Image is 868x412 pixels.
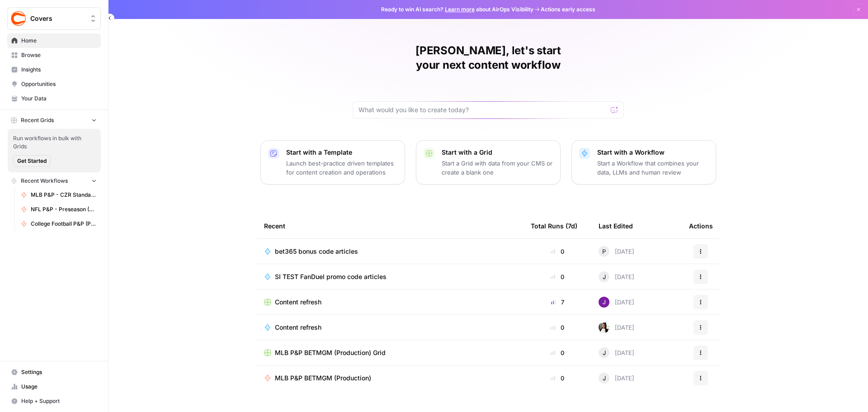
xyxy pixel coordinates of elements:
a: NFL P&P - Preseason (Production) [17,202,101,217]
h1: [PERSON_NAME], let's start your next content workflow [353,43,624,72]
button: Workspace: Covers [7,7,101,30]
button: Help + Support [7,394,101,408]
button: Start with a WorkflowStart a Workflow that combines your data, LLMs and human review [571,140,716,185]
a: Learn more [445,6,475,13]
div: [DATE] [599,297,634,308]
div: 0 [531,323,584,332]
img: xqjo96fmx1yk2e67jao8cdkou4un [599,322,609,333]
span: Settings [21,368,97,376]
div: 0 [531,374,584,383]
a: College Football P&P (Production) [17,217,101,231]
span: J [603,272,606,281]
a: Insights [7,62,101,77]
a: Your Data [7,91,101,106]
p: Start with a Workflow [597,148,708,157]
a: bet365 bonus code articles [264,247,516,256]
span: Get Started [17,157,47,165]
div: [DATE] [599,373,634,384]
a: Usage [7,379,101,394]
div: 0 [531,247,584,256]
p: Start a Grid with data from your CMS or create a blank one [442,159,553,177]
span: SI TEST FanDuel promo code articles [275,272,387,281]
a: Content refresh [264,298,516,307]
div: Last Edited [599,213,633,238]
span: Your Data [21,95,97,103]
a: Content refresh [264,323,516,332]
a: Browse [7,48,101,62]
span: Recent Workflows [21,177,68,185]
div: [DATE] [599,347,634,358]
span: Content refresh [275,323,321,332]
img: nj1ssy6o3lyd6ijko0eoja4aphzn [599,297,609,308]
span: J [603,374,606,383]
p: Start with a Grid [442,148,553,157]
a: MLB P&P - CZR Standard (Production) [17,188,101,202]
p: Start a Workflow that combines your data, LLMs and human review [597,159,708,177]
button: Start with a GridStart a Grid with data from your CMS or create a blank one [416,140,561,185]
p: Start with a Template [286,148,397,157]
img: Covers Logo [10,10,27,27]
div: Actions [689,213,713,238]
span: Help + Support [21,397,97,405]
a: MLB P&P BETMGM (Production) Grid [264,348,516,357]
span: MLB P&P BETMGM (Production) Grid [275,348,386,357]
div: [DATE] [599,322,634,333]
span: J [603,348,606,357]
button: Recent Grids [7,114,101,127]
span: bet365 bonus code articles [275,247,358,256]
span: Insights [21,66,97,74]
div: 7 [531,298,584,307]
button: Get Started [13,155,51,167]
span: Home [21,37,97,45]
span: College Football P&P (Production) [31,220,97,228]
span: Content refresh [275,298,321,307]
input: What would you like to create today? [359,105,607,114]
button: Start with a TemplateLaunch best-practice driven templates for content creation and operations [260,140,405,185]
a: Home [7,33,101,48]
div: Total Runs (7d) [531,213,577,238]
p: Launch best-practice driven templates for content creation and operations [286,159,397,177]
button: Recent Workflows [7,174,101,188]
span: MLB P&P BETMGM (Production) [275,374,371,383]
span: NFL P&P - Preseason (Production) [31,205,97,213]
span: Recent Grids [21,116,54,124]
span: MLB P&P - CZR Standard (Production) [31,191,97,199]
span: Run workflows in bulk with Grids [13,134,95,151]
span: Covers [30,14,85,23]
div: [DATE] [599,246,634,257]
span: Opportunities [21,80,97,88]
div: Recent [264,213,516,238]
a: MLB P&P BETMGM (Production) [264,374,516,383]
span: Ready to win AI search? about AirOps Visibility [381,5,533,14]
a: Opportunities [7,77,101,91]
span: P [602,247,606,256]
div: 0 [531,348,584,357]
div: 0 [531,272,584,281]
a: SI TEST FanDuel promo code articles [264,272,516,281]
span: Usage [21,383,97,391]
a: Settings [7,365,101,379]
div: [DATE] [599,271,634,282]
span: Actions early access [541,5,595,14]
span: Browse [21,51,97,59]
